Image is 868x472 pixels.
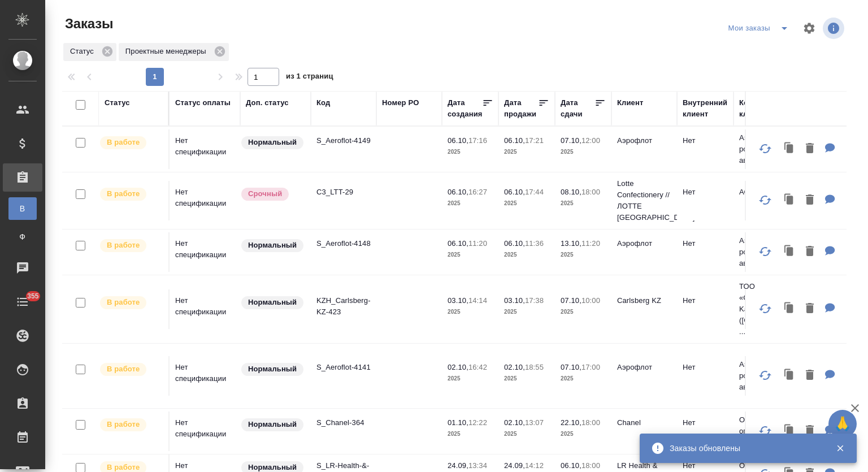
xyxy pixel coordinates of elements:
a: 355 [3,288,42,316]
p: 24.09, [448,461,468,470]
div: Выставляет ПМ после принятия заказа от КМа [99,187,163,202]
td: Нет спецификации [170,412,240,451]
div: Статус [105,97,130,109]
p: ТОО «Carlsberg Kazakhstan ([GEOGRAPHIC_DATA] ... [739,281,793,337]
span: 355 [20,291,46,302]
p: 24.09, [504,461,525,470]
p: 2025 [504,306,549,318]
p: 07.10, [561,363,581,371]
p: В работе [107,188,140,200]
p: 11:20 [581,239,600,248]
p: Нет [683,460,728,471]
p: 06.10, [448,239,468,248]
div: Дата сдачи [561,97,594,120]
p: S_Chanel-364 [316,417,371,428]
p: В работе [107,137,140,148]
p: Аэрофлот - российские авиалинии [739,132,793,166]
span: Настроить таблицу [796,15,823,42]
button: Закрыть [828,443,852,453]
p: KZH_Carlsberg-KZ-423 [316,295,371,318]
p: Статус [70,46,98,57]
p: 17:38 [525,296,544,305]
button: Удалить [800,189,819,212]
p: Нет [683,362,728,373]
div: Проектные менеджеры [119,43,229,61]
div: Доп. статус [246,97,289,109]
p: 14:14 [468,296,487,305]
div: Статус по умолчанию для стандартных заказов [240,362,305,377]
p: 17:44 [525,188,544,196]
p: 02.10, [504,363,525,371]
p: 07.10, [561,136,581,145]
p: 03.10, [448,296,468,305]
p: 13:34 [468,461,487,470]
span: В [14,203,31,214]
button: Клонировать [779,297,800,321]
button: Обновить [752,417,779,444]
div: Выставляет ПМ после принятия заказа от КМа [99,362,163,377]
div: Заказы обновлены [670,443,819,454]
button: Клонировать [779,364,800,387]
p: S_Aeroflot-4148 [316,238,371,249]
p: Срочный [248,188,282,200]
button: Удалить [800,419,819,443]
a: Ф [8,226,37,248]
p: 07.10, [561,296,581,305]
p: 2025 [561,249,606,261]
p: Нет [683,187,728,198]
div: Статус [63,43,116,61]
p: 2025 [504,198,549,209]
div: Выставляет ПМ после принятия заказа от КМа [99,238,163,253]
td: Нет спецификации [170,181,240,220]
p: 01.10, [448,418,468,427]
p: Нормальный [248,137,297,148]
p: 06.10, [504,188,525,196]
p: 02.10, [504,418,525,427]
p: 08.10, [561,188,581,196]
p: В работе [107,240,140,251]
p: 16:27 [468,188,487,196]
p: 2025 [448,249,493,261]
p: 17:00 [581,363,600,371]
p: 2025 [504,428,549,440]
p: 06.10, [504,239,525,248]
p: 2025 [448,428,493,440]
div: Статус по умолчанию для стандартных заказов [240,417,305,432]
button: Удалить [800,137,819,161]
button: 🙏 [828,410,857,438]
p: В работе [107,419,140,430]
p: 2025 [504,146,549,158]
button: Клонировать [779,419,800,443]
p: Аэрофлот [617,362,671,373]
p: Нормальный [248,363,297,375]
p: 14:12 [525,461,544,470]
p: Нормальный [248,297,297,308]
td: Нет спецификации [170,129,240,169]
div: Статус по умолчанию для стандартных заказов [240,238,305,253]
span: 🙏 [833,412,852,436]
p: 2025 [561,428,606,440]
div: Выставляет ПМ после принятия заказа от КМа [99,135,163,150]
p: Нет [683,135,728,146]
p: 18:00 [581,461,600,470]
p: 2025 [504,249,549,261]
div: Дата продажи [504,97,538,120]
p: 2025 [561,198,606,209]
div: Внутренний клиент [683,97,728,120]
button: Клонировать [779,240,800,263]
div: Номер PO [382,97,419,109]
p: 22.10, [561,418,581,427]
p: 18:00 [581,188,600,196]
p: 12:22 [468,418,487,427]
p: 06.10, [448,136,468,145]
p: S_Aeroflot-4141 [316,362,371,373]
p: 12:00 [581,136,600,145]
p: 13.10, [561,239,581,248]
p: 11:20 [468,239,487,248]
span: Посмотреть информацию [823,18,847,39]
p: 02.10, [448,363,468,371]
p: 18:55 [525,363,544,371]
p: Chanel [617,417,671,428]
p: Аэрофлот - российские авиалинии [739,235,793,269]
p: 10:00 [581,296,600,305]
